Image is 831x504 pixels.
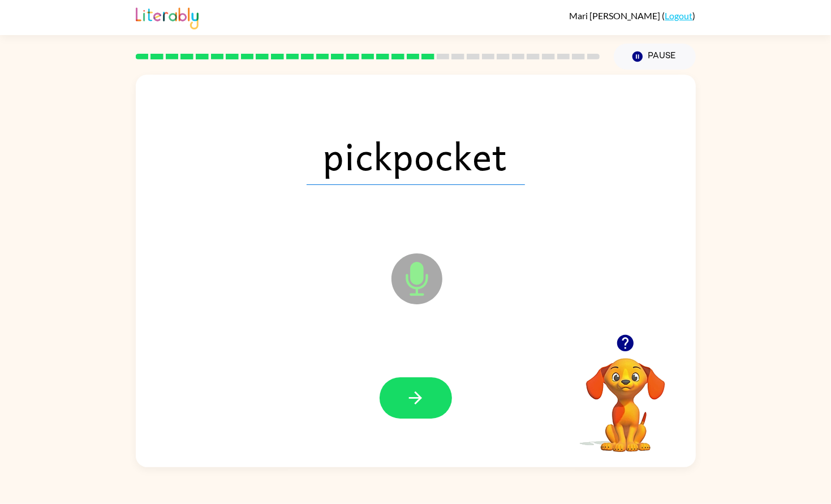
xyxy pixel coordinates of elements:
span: pickpocket [307,126,525,185]
span: Mari [PERSON_NAME] [570,10,662,21]
img: Literably [136,5,199,29]
a: Logout [665,10,693,21]
video: Your browser must support playing .mp4 files to use Literably. Please try using another browser. [569,341,682,454]
button: Pause [614,44,696,70]
div: ( ) [570,10,696,21]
